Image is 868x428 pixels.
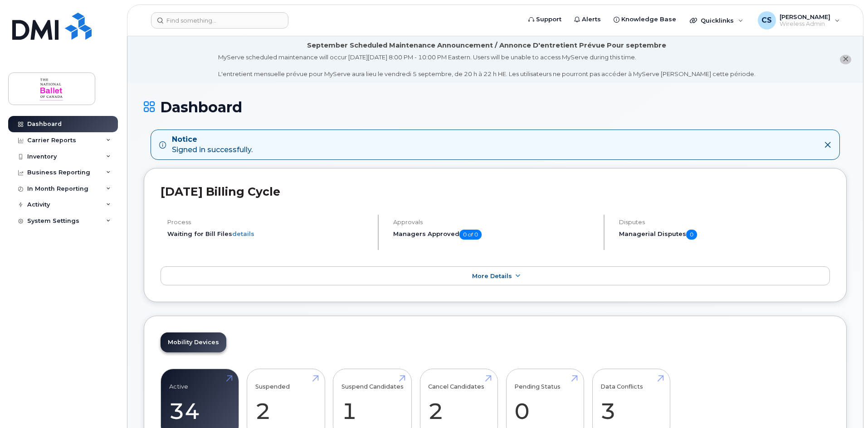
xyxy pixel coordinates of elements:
div: Signed in successfully. [172,135,253,155]
div: MyServe scheduled maintenance will occur [DATE][DATE] 8:00 PM - 10:00 PM Eastern. Users will be u... [218,53,756,78]
h4: Disputes [619,219,830,226]
h4: Approvals [393,219,596,226]
span: 0 [686,230,697,240]
span: More Details [472,273,512,279]
h5: Managerial Disputes [619,230,830,240]
li: Waiting for Bill Files [167,230,370,238]
h2: [DATE] Billing Cycle [161,185,830,198]
h1: Dashboard [144,99,847,115]
a: Mobility Devices [161,332,226,352]
span: 0 of 0 [459,230,482,240]
strong: Notice [172,135,253,145]
h4: Process [167,219,370,226]
h5: Managers Approved [393,230,596,240]
a: details [232,230,254,237]
button: close notification [840,55,851,64]
div: September Scheduled Maintenance Announcement / Annonce D'entretient Prévue Pour septembre [307,41,666,50]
